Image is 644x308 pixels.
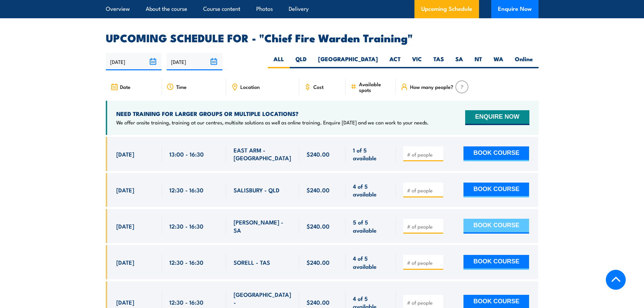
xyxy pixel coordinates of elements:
span: 12:30 - 16:30 [169,186,204,194]
label: QLD [290,55,312,68]
span: [DATE] [116,298,134,306]
span: Date [120,84,130,90]
span: 1 of 5 available [353,146,388,162]
span: $240.00 [307,258,330,266]
span: $240.00 [307,222,330,230]
span: $240.00 [307,298,330,306]
span: [DATE] [116,186,134,194]
span: Time [176,84,187,90]
input: # of people [407,299,441,306]
label: [GEOGRAPHIC_DATA] [312,55,384,68]
span: Cost [313,84,324,90]
span: [DATE] [116,150,134,158]
span: [DATE] [116,222,134,230]
input: # of people [407,223,441,230]
span: 12:30 - 16:30 [169,258,204,266]
label: TAS [428,55,450,68]
span: 5 of 5 available [353,218,388,234]
button: ENQUIRE NOW [465,110,529,125]
p: We offer onsite training, training at our centres, multisite solutions as well as online training... [116,119,429,126]
button: BOOK COURSE [463,219,529,234]
input: # of people [407,187,441,194]
input: # of people [407,259,441,266]
label: SA [450,55,469,68]
span: 13:00 - 16:30 [169,150,204,158]
span: How many people? [410,84,453,90]
span: $240.00 [307,150,330,158]
label: ALL [268,55,290,68]
span: [DATE] [116,258,134,266]
span: [PERSON_NAME] - SA [234,218,292,234]
button: BOOK COURSE [463,255,529,270]
label: WA [488,55,509,68]
h4: NEED TRAINING FOR LARGER GROUPS OR MULTIPLE LOCATIONS? [116,110,429,117]
label: VIC [406,55,428,68]
input: # of people [407,151,441,158]
span: $240.00 [307,186,330,194]
span: EAST ARM - [GEOGRAPHIC_DATA] [234,146,292,162]
span: SORELL - TAS [234,258,270,266]
label: Online [509,55,539,68]
input: From date [106,53,162,70]
span: Available spots [359,81,391,93]
input: To date [167,53,222,70]
span: 12:30 - 16:30 [169,298,204,306]
span: 4 of 5 available [353,254,388,270]
label: NT [469,55,488,68]
span: SALISBURY - QLD [234,186,280,194]
label: ACT [384,55,406,68]
button: BOOK COURSE [463,183,529,197]
h2: UPCOMING SCHEDULE FOR - "Chief Fire Warden Training" [106,33,539,42]
span: 12:30 - 16:30 [169,222,204,230]
span: Location [240,84,260,90]
span: 4 of 5 available [353,182,388,198]
button: BOOK COURSE [463,146,529,161]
